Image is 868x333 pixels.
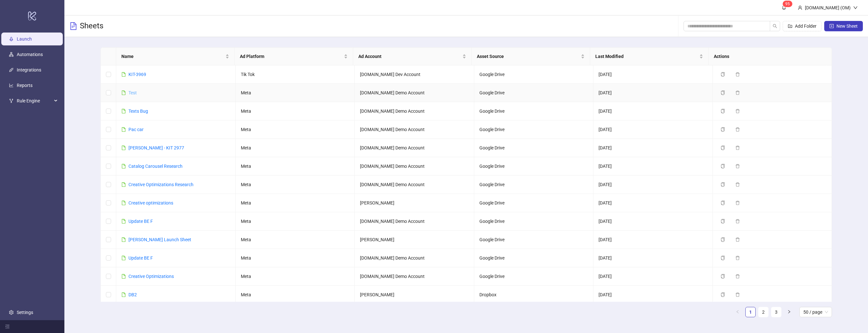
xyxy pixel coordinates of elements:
td: Google Drive [474,194,594,212]
span: file [121,292,126,297]
span: file [121,201,126,205]
th: Actions [709,48,827,65]
span: 5 [788,2,790,6]
td: Tik Tok [236,65,355,84]
span: delete [735,164,740,168]
td: Google Drive [474,102,594,120]
td: Google Drive [474,120,594,139]
span: search [773,24,777,28]
td: [DOMAIN_NAME] Demo Account [355,212,474,231]
a: Creative Optimizations Research [128,182,193,187]
span: delete [735,182,740,187]
td: [DATE] [593,194,713,212]
span: delete [735,292,740,297]
td: Meta [236,212,355,231]
span: file [121,256,126,260]
span: copy [721,164,725,168]
td: Meta [236,139,355,157]
span: delete [735,127,740,132]
span: delete [735,274,740,279]
button: right [784,307,794,317]
span: copy [721,237,725,242]
span: file [121,146,126,150]
td: Meta [236,286,355,304]
span: down [853,5,858,10]
span: copy [721,127,725,132]
span: New Sheet [836,24,858,29]
span: bell [782,5,786,10]
span: copy [721,256,725,260]
span: delete [735,146,740,150]
a: Automations [17,52,43,57]
th: Last Modified [590,48,709,65]
sup: 95 [783,1,792,7]
td: [DATE] [593,176,713,194]
span: Ad Account [358,53,461,60]
td: [DOMAIN_NAME] Dev Account [355,65,474,84]
span: delete [735,256,740,260]
td: [DATE] [593,65,713,84]
td: Google Drive [474,176,594,194]
td: [DATE] [593,249,713,267]
th: Asset Source [472,48,590,65]
a: [PERSON_NAME] - KIT 2977 [128,145,184,150]
td: [PERSON_NAME] [355,231,474,249]
td: Meta [236,102,355,120]
span: user [798,5,802,10]
td: [DATE] [593,157,713,176]
td: Google Drive [474,231,594,249]
td: Meta [236,267,355,286]
span: file [121,127,126,132]
td: [DOMAIN_NAME] Demo Account [355,102,474,120]
a: Creative optimizations [128,200,173,205]
a: 2 [759,307,768,317]
li: Previous Page [732,307,743,317]
td: [DATE] [593,120,713,139]
td: [PERSON_NAME] [355,194,474,212]
span: left [736,310,740,314]
a: Launch [17,36,32,42]
span: file [121,90,126,95]
td: [DATE] [593,139,713,157]
span: copy [721,201,725,205]
div: [DOMAIN_NAME] (OM) [802,4,853,11]
span: Asset Source [477,53,580,60]
a: Reports [17,83,33,88]
li: Next Page [784,307,794,317]
td: [DATE] [593,102,713,120]
a: Test [128,90,137,95]
th: Ad Account [353,48,472,65]
td: Meta [236,157,355,176]
span: 9 [785,2,788,6]
td: [DOMAIN_NAME] Demo Account [355,120,474,139]
td: [DATE] [593,212,713,231]
span: file [121,72,126,77]
td: [DOMAIN_NAME] Demo Account [355,157,474,176]
td: [DATE] [593,84,713,102]
span: delete [735,219,740,224]
span: fork [9,99,14,103]
span: delete [735,90,740,95]
span: copy [721,274,725,279]
td: [PERSON_NAME] [355,286,474,304]
span: copy [721,146,725,150]
span: file [121,164,126,168]
li: 3 [771,307,781,317]
a: Pac car [128,127,144,132]
span: copy [721,109,725,113]
td: Meta [236,84,355,102]
span: menu-fold [5,324,10,329]
span: copy [721,90,725,95]
a: Settings [17,310,33,315]
td: [DOMAIN_NAME] Demo Account [355,84,474,102]
span: file [121,109,126,113]
td: Meta [236,176,355,194]
td: [DOMAIN_NAME] Demo Account [355,249,474,267]
td: Meta [236,231,355,249]
span: file [121,182,126,187]
a: 3 [771,307,781,317]
td: [DOMAIN_NAME] Demo Account [355,139,474,157]
span: Add Folder [795,24,816,29]
span: Last Modified [595,53,698,60]
td: Google Drive [474,84,594,102]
